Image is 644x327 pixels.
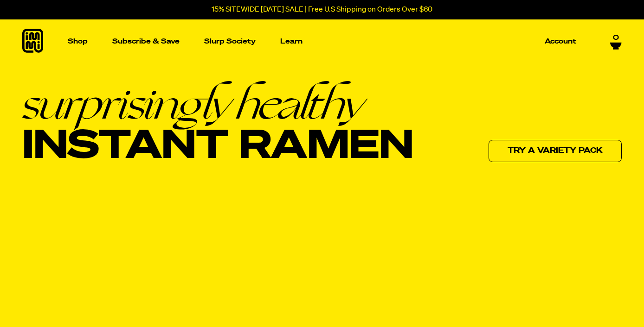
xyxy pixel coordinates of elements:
p: Subscribe & Save [112,38,180,45]
p: Learn [280,38,303,45]
nav: Main navigation [64,19,580,63]
span: 0 [613,34,619,42]
a: Learn [277,19,306,63]
em: surprisingly healthy [22,82,413,126]
p: Account [545,38,576,45]
a: Account [541,34,580,49]
a: Try a variety pack [489,140,622,162]
p: Slurp Society [204,38,256,45]
a: Subscribe & Save [109,34,183,49]
p: 15% SITEWIDE [DATE] SALE | Free U.S Shipping on Orders Over $60 [212,6,432,14]
a: Shop [64,19,91,63]
p: Shop [68,38,88,45]
a: 0 [610,34,622,50]
h1: Instant Ramen [22,82,413,169]
a: Slurp Society [200,34,259,49]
